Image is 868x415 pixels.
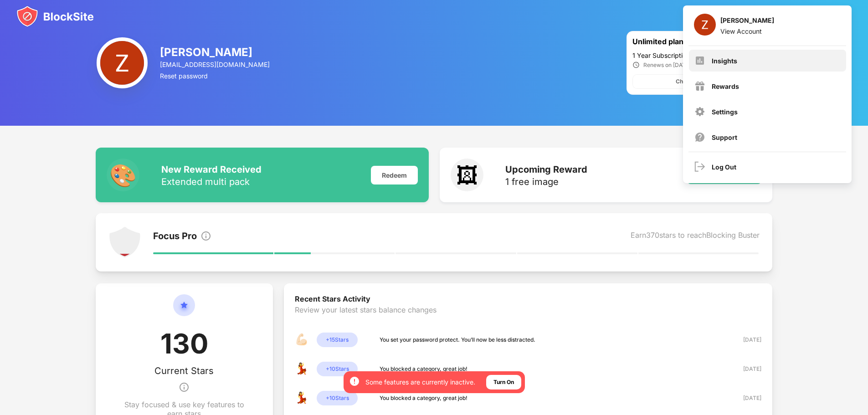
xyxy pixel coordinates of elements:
[729,364,761,374] div: [DATE]
[712,108,738,116] div: Settings
[632,37,729,48] div: Unlimited plan
[317,391,358,405] div: + 10 Stars
[729,394,761,403] div: [DATE]
[154,365,214,376] div: Current Stars
[161,177,262,186] div: Extended multi pack
[694,81,705,92] img: menu-rewards.svg
[505,164,587,175] div: Upcoming Reward
[173,294,195,327] img: circle-star.svg
[295,305,761,333] div: Review your latest stars balance changes
[160,61,271,68] div: [EMAIL_ADDRESS][DOMAIN_NAME]
[729,335,761,344] div: [DATE]
[694,132,705,143] img: support.svg
[317,362,358,376] div: + 10 Stars
[694,55,705,66] img: menu-insights.svg
[108,226,141,259] img: points-level-1.svg
[160,327,208,365] div: 130
[349,376,360,387] img: error-circle-white.svg
[632,61,640,69] img: clock_ic.svg
[200,231,211,241] img: info.svg
[153,231,197,243] div: Focus Pro
[694,14,716,36] img: ACg8ocJjk0TYCf6OCS9HjGFUTMlm_1Vgc-KQ6d95NP0kUnUwSqWqKQ=s96-c
[451,159,483,191] div: 🖼
[107,159,139,191] div: 🎨
[493,378,514,387] div: Turn On
[371,166,418,184] div: Redeem
[160,72,271,80] div: Reset password
[712,163,736,171] div: Log Out
[380,364,467,374] div: You blocked a category, great job!
[631,231,760,243] div: Earn 370 stars to reach Blocking Buster
[712,133,737,141] div: Support
[694,161,705,172] img: logout.svg
[676,77,724,86] div: Check Plan Status
[720,27,774,35] div: View Account
[380,394,467,403] div: You blocked a category, great job!
[643,61,691,68] div: Renews on [DATE]
[161,164,262,175] div: New Reward Received
[295,294,761,305] div: Recent Stars Activity
[97,37,148,88] img: ACg8ocJjk0TYCf6OCS9HjGFUTMlm_1Vgc-KQ6d95NP0kUnUwSqWqKQ=s96-c
[295,362,309,376] div: 💃
[295,333,309,347] div: 💪🏻
[720,16,774,27] div: [PERSON_NAME]
[694,106,705,117] img: menu-settings.svg
[712,82,739,90] div: Rewards
[295,391,309,405] div: 💃
[632,51,766,59] div: 1 Year Subscription
[179,376,190,398] img: info.svg
[380,335,535,344] div: You set your password protect. You’ll now be less distracted.
[16,5,94,27] img: blocksite-icon.svg
[365,378,475,387] div: Some features are currently inactive.
[160,46,271,59] div: [PERSON_NAME]
[712,57,737,65] div: Insights
[317,333,358,347] div: + 15 Stars
[505,177,587,186] div: 1 free image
